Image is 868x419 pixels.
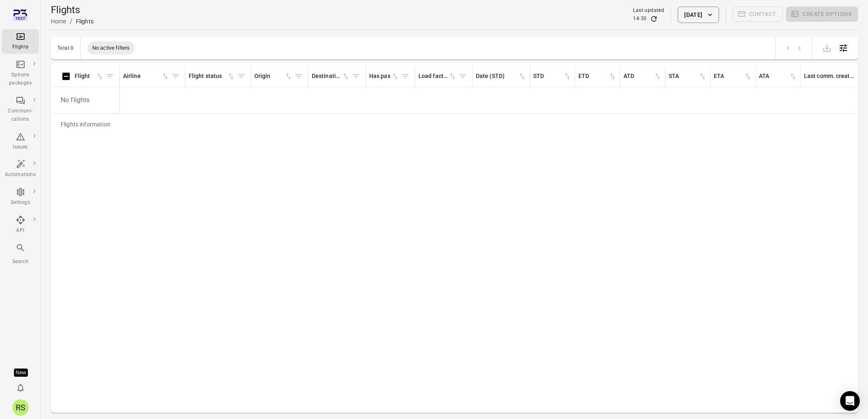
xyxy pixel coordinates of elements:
[533,72,571,81] span: STD
[5,143,36,151] div: Issues
[418,72,457,81] div: Sort by load factor in ascending order
[312,72,350,81] div: Sort by destination in ascending order
[786,7,858,23] span: Please make a selection to create an option package
[235,70,247,82] button: Filter by flight status
[292,70,305,82] button: Filter by origin
[533,72,563,81] div: STD
[2,129,39,154] a: Issues
[759,72,797,81] span: ATA
[678,7,719,23] button: [DATE]
[759,72,797,81] div: Sort by ATA in ascending order
[418,72,448,81] div: Load factor
[633,15,646,23] div: 14:30
[2,213,39,237] a: API
[70,16,73,26] li: /
[418,72,457,81] span: Load factor
[533,72,571,81] div: Sort by STD in ascending order
[578,72,608,81] div: ETD
[714,72,744,81] div: ETA
[633,7,664,15] div: Last updated
[835,40,852,56] button: Open table configuration
[75,72,104,81] div: Sort by flight in ascending order
[2,240,39,268] button: Search
[5,227,36,235] div: API
[104,70,116,82] button: Filter by flight
[51,3,94,16] h1: Flights
[5,258,36,266] div: Search
[5,171,36,179] div: Automations
[650,15,658,23] button: Refresh data
[714,72,752,81] div: Sort by ETA in ascending order
[733,7,783,23] span: Please make a selection to create communications
[57,89,116,112] p: No flights
[804,72,863,81] div: Sort by last communication created in ascending order
[14,369,28,377] div: Tooltip anchor
[369,72,399,81] span: Has pax
[76,17,94,25] div: Flights
[2,57,39,90] a: Options packages
[87,44,135,52] span: No active filters
[350,70,362,82] button: Filter by destination
[123,72,161,81] div: Airline
[123,72,169,81] span: Airline
[399,70,411,82] button: Filter by has pax
[169,70,182,82] button: Filter by airline
[189,72,227,81] div: Flight status
[804,72,863,81] span: Last comm. created
[189,72,235,81] div: Sort by flight status in ascending order
[2,185,39,209] a: Settings
[2,157,39,181] a: Automations
[476,72,518,81] div: Date (STD)
[123,72,169,81] div: Sort by airline in ascending order
[457,70,469,82] button: Filter by load factor
[254,72,284,81] div: Origin
[312,72,342,81] div: Destination
[5,107,36,124] div: Communi-cations
[840,391,860,411] div: Open Intercom Messenger
[51,18,66,25] a: Home
[12,380,29,396] button: Notifications
[804,72,854,81] div: Last comm. created
[5,199,36,207] div: Settings
[714,72,752,81] span: ETA
[51,16,94,26] nav: Breadcrumbs
[5,71,36,87] div: Options packages
[5,43,36,51] div: Flights
[476,72,526,81] span: Date (STD)
[2,29,39,54] a: Flights
[9,396,32,419] button: Rishi Soekhoe
[369,72,391,81] div: Has pax
[57,45,74,51] div: Total 0
[254,72,292,81] div: Sort by origin in ascending order
[624,72,662,81] span: ATD
[2,93,39,126] a: Communi-cations
[75,72,96,81] div: Flight
[624,72,653,81] div: ATD
[369,72,399,81] div: Sort by has pax in ascending order
[578,72,617,81] span: ETD
[624,72,662,81] div: Sort by ATD in ascending order
[819,44,835,51] span: Please make a selection to export
[759,72,789,81] div: ATA
[12,399,29,416] div: RS
[669,72,707,81] div: Sort by STA in ascending order
[476,72,526,81] div: Sort by date (STD) in ascending order
[669,72,707,81] span: STA
[578,72,617,81] div: Sort by ETD in ascending order
[189,72,235,81] span: Flight status
[782,43,805,53] nav: pagination navigation
[312,72,350,81] span: Destination
[254,72,292,81] span: Origin
[54,114,117,135] div: Flights information
[75,72,104,81] span: Flight
[669,72,699,81] div: STA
